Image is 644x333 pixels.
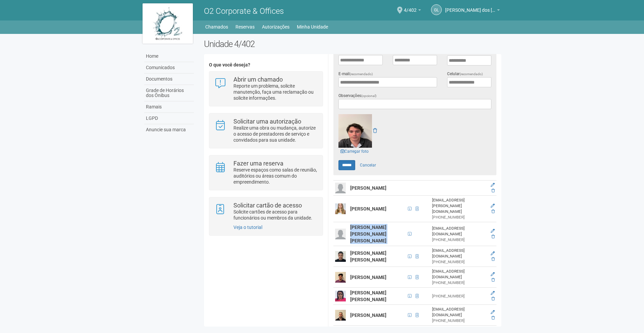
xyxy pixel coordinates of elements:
[338,148,371,155] a: Carregar foto
[432,269,486,280] div: [EMAIL_ADDRESS][DOMAIN_NAME]
[233,160,283,167] strong: Fazer uma reserva
[404,1,417,13] span: 4/402
[335,183,346,193] img: user.png
[233,209,318,221] p: Solicite cartões de acesso para funcionários ou membros da unidade.
[297,22,328,32] a: Minha Unidade
[373,128,377,133] a: Remover
[491,251,495,256] a: Editar membro
[350,72,373,76] span: (recomendado)
[233,76,283,83] strong: Abrir um chamado
[432,259,486,265] div: [PHONE_NUMBER]
[491,229,495,233] a: Editar membro
[491,234,495,239] a: Excluir membro
[335,272,346,283] img: user.png
[350,206,386,211] strong: [PERSON_NAME]
[144,85,194,101] a: Grade de Horários dos Ônibus
[460,72,483,76] span: (recomendado)
[431,4,442,15] a: GL
[233,202,302,209] strong: Solicitar cartão de acesso
[350,185,386,191] strong: [PERSON_NAME]
[205,22,228,32] a: Chamados
[432,197,486,215] div: [EMAIL_ADDRESS][PERSON_NAME][DOMAIN_NAME]
[350,275,386,280] strong: [PERSON_NAME]
[144,113,194,124] a: LGPD
[209,62,323,67] h4: O que você deseja?
[144,74,194,85] a: Documentos
[338,93,377,99] label: Observações
[432,226,486,237] div: [EMAIL_ADDRESS][DOMAIN_NAME]
[338,114,372,148] img: GetFile
[214,202,317,221] a: Solicitar cartão de acesso Solicite cartões de acesso para funcionários ou membros da unidade.
[491,183,495,187] a: Editar membro
[361,94,377,98] span: (opcional)
[214,77,317,101] a: Abrir um chamado Reporte um problema, solicite manutenção, faça uma reclamação ou solicite inform...
[491,310,495,315] a: Editar membro
[233,167,318,185] p: Reserve espaços como salas de reunião, auditórios ou áreas comum do empreendimento.
[432,215,486,220] div: [PHONE_NUMBER]
[144,62,194,74] a: Comunicados
[335,310,346,321] img: user.png
[432,293,486,299] div: [PHONE_NUMBER]
[338,71,373,77] label: E-mail
[235,22,255,32] a: Reservas
[144,124,194,135] a: Anuncie sua marca
[491,188,495,193] a: Excluir membro
[335,229,346,239] img: user.png
[350,313,386,318] strong: [PERSON_NAME]
[491,296,495,301] a: Excluir membro
[143,3,193,44] img: logo.jpg
[214,160,317,185] a: Fazer uma reserva Reserve espaços como salas de reunião, auditórios ou áreas comum do empreendime...
[404,8,421,14] a: 4/402
[233,225,262,230] a: Veja o tutorial
[432,237,486,243] div: [PHONE_NUMBER]
[335,203,346,214] img: user.png
[445,1,495,13] span: Gabriel Lemos Carreira dos Reis
[432,280,486,286] div: [PHONE_NUMBER]
[233,83,318,101] p: Reporte um problema, solicite manutenção, faça uma reclamação ou solicite informações.
[335,291,346,301] img: user.png
[233,118,301,125] strong: Solicitar uma autorização
[350,290,386,302] strong: [PERSON_NAME] [PERSON_NAME]
[491,316,495,320] a: Excluir membro
[491,209,495,214] a: Excluir membro
[491,272,495,277] a: Editar membro
[491,203,495,208] a: Editar membro
[491,278,495,282] a: Excluir membro
[350,250,386,263] strong: [PERSON_NAME] [PERSON_NAME]
[350,225,386,243] strong: [PERSON_NAME] [PERSON_NAME] [PERSON_NAME]
[491,257,495,261] a: Excluir membro
[214,118,317,143] a: Solicitar uma autorização Realize uma obra ou mudança, autorize o acesso de prestadores de serviç...
[432,318,486,324] div: [PHONE_NUMBER]
[233,125,318,143] p: Realize uma obra ou mudança, autorize o acesso de prestadores de serviço e convidados para sua un...
[144,101,194,113] a: Ramais
[447,71,483,77] label: Celular
[144,51,194,62] a: Home
[432,248,486,259] div: [EMAIL_ADDRESS][DOMAIN_NAME]
[262,22,289,32] a: Autorizações
[491,291,495,295] a: Editar membro
[204,6,284,16] span: O2 Corporate & Offices
[356,160,380,170] a: Cancelar
[335,251,346,262] img: user.png
[204,39,501,49] h2: Unidade 4/402
[445,8,500,14] a: [PERSON_NAME] dos [PERSON_NAME]
[432,306,486,318] div: [EMAIL_ADDRESS][DOMAIN_NAME]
